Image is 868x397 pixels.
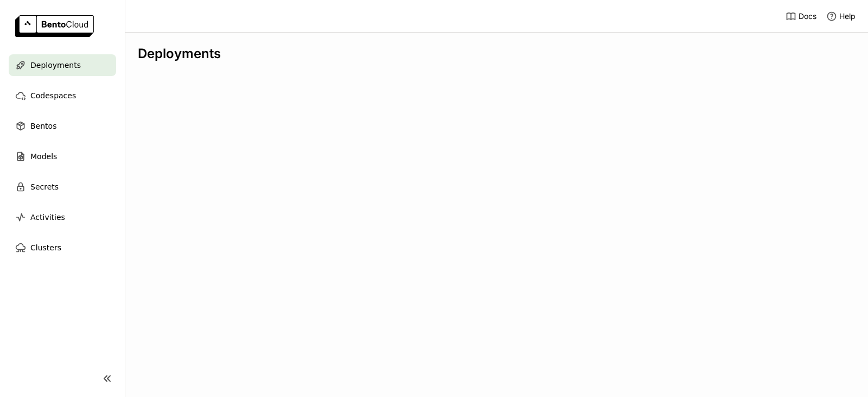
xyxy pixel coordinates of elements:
span: Codespaces [30,89,76,102]
a: Secrets [9,176,116,198]
a: Models [9,146,116,167]
span: Activities [30,211,65,224]
img: logo [15,15,94,37]
span: Bentos [30,119,56,133]
a: Docs [786,11,816,22]
a: Clusters [9,237,116,259]
div: Deployments [138,46,855,62]
a: Bentos [9,115,116,137]
span: Models [30,150,57,163]
span: Docs [799,11,816,21]
a: Activities [9,206,116,228]
div: Help [826,11,856,22]
span: Secrets [30,180,59,193]
span: Deployments [30,59,81,72]
span: Help [839,11,856,21]
span: Clusters [30,241,61,254]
